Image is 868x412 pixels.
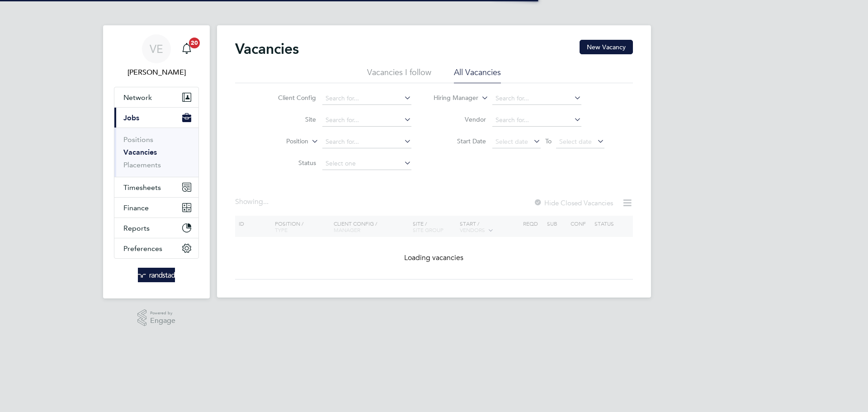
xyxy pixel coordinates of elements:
[264,94,316,102] label: Client Config
[580,40,633,54] button: New Vacancy
[322,114,411,127] input: Search for...
[322,92,411,105] input: Search for...
[137,309,176,327] a: Powered byEngage
[533,199,613,207] label: Hide Closed Vacancies
[103,25,210,298] nav: Main navigation
[123,224,150,232] span: Reports
[150,317,175,325] span: Engage
[123,204,149,212] span: Finance
[426,94,478,103] label: Hiring Manager
[542,135,554,147] span: To
[114,108,198,128] button: Jobs
[256,137,308,146] label: Position
[123,244,162,253] span: Preferences
[123,183,161,192] span: Timesheets
[114,218,198,238] button: Reports
[150,309,175,317] span: Powered by
[114,198,198,218] button: Finance
[138,268,175,282] img: randstad-logo-retina.png
[235,197,270,207] div: Showing
[123,161,161,169] a: Placements
[114,238,198,258] button: Preferences
[264,115,316,123] label: Site
[495,137,528,146] span: Select date
[189,38,200,48] span: 20
[123,93,152,102] span: Network
[114,87,198,107] button: Network
[114,34,199,78] a: VE[PERSON_NAME]
[434,115,486,123] label: Vendor
[434,137,486,145] label: Start Date
[123,148,157,156] a: Vacancies
[114,128,198,177] div: Jobs
[559,137,592,146] span: Select date
[114,177,198,197] button: Timesheets
[235,40,299,58] h2: Vacancies
[123,114,139,122] span: Jobs
[492,114,581,127] input: Search for...
[114,268,199,282] a: Go to home page
[178,34,196,63] a: 20
[263,197,269,206] span: ...
[492,92,581,105] input: Search for...
[322,136,411,148] input: Search for...
[454,67,501,83] li: All Vacancies
[114,67,199,78] span: Vicky Egan
[150,43,163,55] span: VE
[322,157,411,170] input: Select one
[123,135,153,144] a: Positions
[367,67,431,83] li: Vacancies I follow
[264,159,316,167] label: Status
